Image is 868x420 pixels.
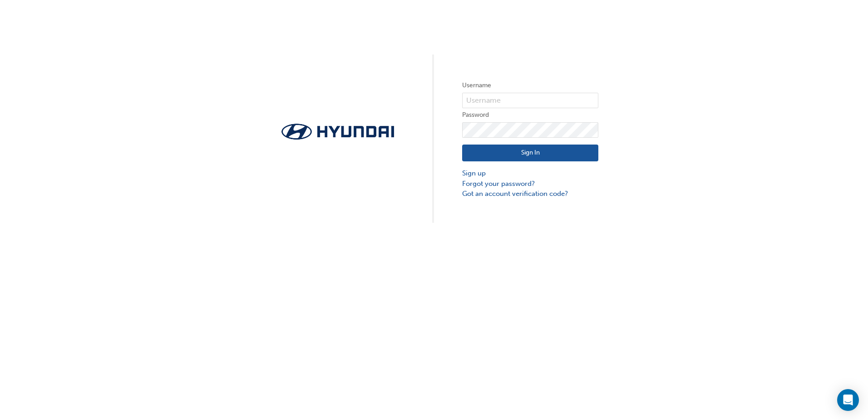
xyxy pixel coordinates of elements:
input: Username [462,93,598,108]
a: Got an account verification code? [462,189,598,199]
a: Sign up [462,168,598,179]
button: Sign In [462,145,598,162]
img: Trak [270,121,406,142]
div: Open Intercom Messenger [837,389,859,411]
a: Forgot your password? [462,179,598,189]
label: Password [462,110,598,120]
label: Username [462,80,598,91]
